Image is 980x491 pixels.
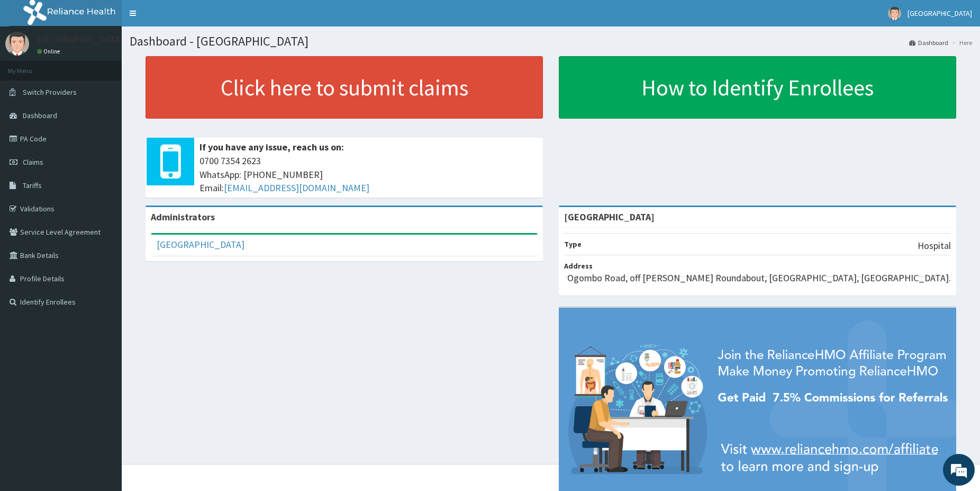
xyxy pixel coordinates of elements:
[567,271,951,285] p: Ogombo Road, off [PERSON_NAME] Roundabout, [GEOGRAPHIC_DATA], [GEOGRAPHIC_DATA].
[199,141,344,153] b: If you have any issue, reach us on:
[918,239,951,253] p: Hospital
[37,48,62,55] a: Online
[23,157,43,167] span: Claims
[23,181,42,190] span: Tariffs
[564,211,655,223] strong: [GEOGRAPHIC_DATA]
[37,34,124,44] p: [GEOGRAPHIC_DATA]
[130,34,972,48] h1: Dashboard - [GEOGRAPHIC_DATA]
[157,238,244,251] a: [GEOGRAPHIC_DATA]
[949,38,972,47] li: Here
[564,261,593,271] b: Address
[146,56,543,119] a: Click here to submit claims
[5,32,29,56] img: User Image
[151,211,215,223] b: Administrators
[199,154,538,195] span: 0700 7354 2623 WhatsApp: [PHONE_NUMBER] Email:
[888,7,901,20] img: User Image
[224,182,369,194] a: [EMAIL_ADDRESS][DOMAIN_NAME]
[909,38,948,47] a: Dashboard
[23,87,77,97] span: Switch Providers
[559,56,956,119] a: How to Identify Enrollees
[564,239,582,249] b: Type
[23,111,57,120] span: Dashboard
[908,8,972,18] span: [GEOGRAPHIC_DATA]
